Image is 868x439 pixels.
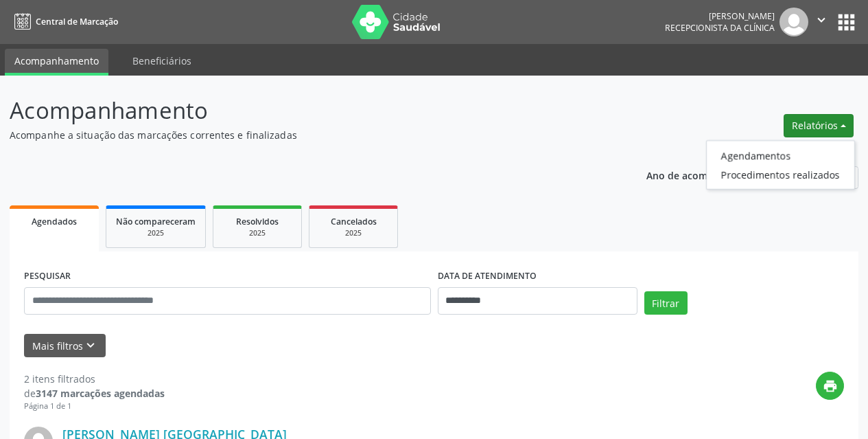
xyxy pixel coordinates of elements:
[24,266,71,287] label: PESQUISAR
[116,216,196,227] span: Não compareceram
[24,401,165,412] div: Página 1 de 1
[779,8,808,36] img: img
[784,114,854,137] button: Relatórios
[116,228,196,238] div: 2025
[646,166,768,183] p: Ano de acompanhamento
[236,216,279,227] span: Resolvidos
[665,22,775,34] span: Recepcionista da clínica
[706,140,855,190] ul: Relatórios
[10,93,604,128] p: Acompanhamento
[707,146,854,165] a: Agendamentos
[123,49,201,73] a: Beneficiários
[36,387,165,400] strong: 3147 marcações agendadas
[36,16,118,27] span: Central de Marcação
[5,49,108,76] a: Acompanhamento
[24,372,165,386] div: 2 itens filtrados
[644,291,688,315] button: Filtrar
[665,10,775,22] div: [PERSON_NAME]
[331,216,377,227] span: Cancelados
[823,379,838,394] i: print
[707,165,854,184] a: Procedimentos realizados
[808,8,834,36] button: 
[438,266,537,287] label: DATA DE ATENDIMENTO
[223,228,292,238] div: 2025
[816,372,844,400] button: print
[24,334,106,358] button: Mais filtroskeyboard_arrow_down
[32,216,77,227] span: Agendados
[24,386,165,401] div: de
[319,228,388,238] div: 2025
[834,10,858,34] button: apps
[10,128,604,142] p: Acompanhe a situação das marcações correntes e finalizadas
[83,338,98,353] i: keyboard_arrow_down
[814,12,829,27] i: 
[10,10,118,33] a: Central de Marcação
